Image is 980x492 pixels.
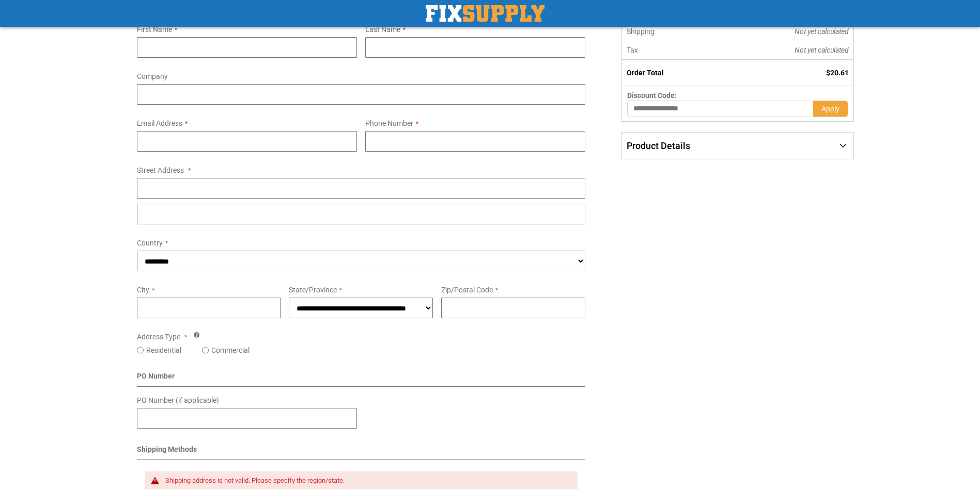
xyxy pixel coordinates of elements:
strong: Order Total [627,69,664,77]
span: City [137,286,149,294]
span: Apply [821,105,839,113]
label: Residential [146,345,181,355]
span: $20.61 [826,69,849,77]
span: Country [137,239,163,247]
span: First Name [137,25,172,34]
button: Apply [813,101,848,117]
th: Tax [622,41,725,60]
span: Discount Code: [627,91,677,100]
span: PO Number (if applicable) [137,396,219,404]
span: Street Address [137,166,184,174]
span: Phone Number [365,119,413,127]
span: Zip/Postal Code [441,286,493,294]
span: Last Name [365,25,400,34]
span: Shipping [627,27,655,36]
label: Commercial [211,345,250,355]
span: Email Address [137,119,182,127]
span: Product Details [627,140,690,151]
div: Shipping address is not valid. Please specify the region/state. [165,477,568,485]
span: Not yet calculated [795,27,849,36]
span: Company [137,72,168,80]
span: Address Type [137,333,180,341]
img: Fix Industrial Supply [426,5,545,22]
div: Shipping Methods [137,444,586,460]
a: store logo [426,5,545,22]
span: State/Province [289,286,337,294]
div: PO Number [137,371,586,387]
span: Not yet calculated [795,46,849,54]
